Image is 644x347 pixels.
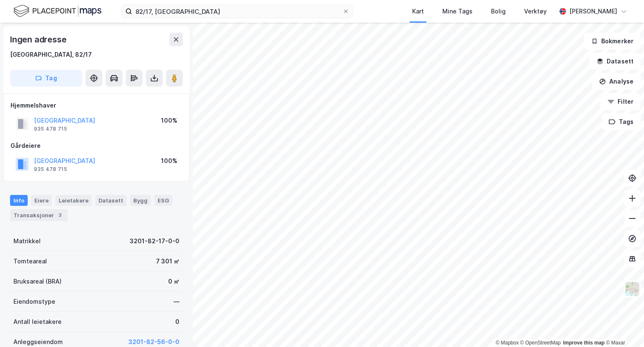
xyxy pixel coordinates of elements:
div: Antall leietakere [13,317,62,327]
input: Søk på adresse, matrikkel, gårdeiere, leietakere eller personer [132,5,343,18]
div: [PERSON_NAME] [569,6,617,16]
a: OpenStreetMap [520,340,561,346]
div: ESG [154,195,172,206]
div: Kart [412,6,424,16]
button: 3201-82-56-0-0 [128,337,179,347]
div: Leietakere [55,195,92,206]
div: 100% [161,156,177,166]
div: Eiere [31,195,52,206]
iframe: Chat Widget [602,307,644,347]
a: Mapbox [496,340,519,346]
div: 935 478 715 [34,126,67,132]
div: 100% [161,116,177,126]
button: Analyse [592,73,641,90]
div: Gårdeiere [10,141,182,151]
div: Tomteareal [13,256,47,266]
div: Anleggseiendom [13,337,63,347]
div: [GEOGRAPHIC_DATA], 82/17 [10,50,92,60]
div: Bygg [130,195,151,206]
div: Info [10,195,28,206]
div: 7 301 ㎡ [156,256,179,266]
img: Z [624,281,640,297]
div: Hjemmelshaver [10,100,182,110]
div: 3201-82-17-0-0 [130,236,179,246]
button: Bokmerker [584,33,641,50]
div: Bolig [491,6,506,16]
div: Mine Tags [442,6,473,16]
a: Improve this map [563,340,605,346]
button: Datasett [589,53,641,70]
div: Verktøy [524,6,547,16]
div: — [174,297,179,307]
div: Datasett [95,195,127,206]
button: Filter [600,93,641,110]
button: Tag [10,70,82,87]
img: logo.f888ab2527a4732fd821a326f86c7f29.svg [13,4,101,18]
div: Kontrollprogram for chat [602,307,644,347]
button: Tags [602,113,641,130]
div: Transaksjoner [10,209,68,221]
div: 0 ㎡ [168,276,179,287]
div: Eiendomstype [13,297,55,307]
div: 0 [175,317,179,327]
div: 935 478 715 [34,166,67,173]
div: Matrikkel [13,236,41,246]
div: Ingen adresse [10,33,68,46]
div: Bruksareal (BRA) [13,276,62,287]
div: 3 [56,211,64,219]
